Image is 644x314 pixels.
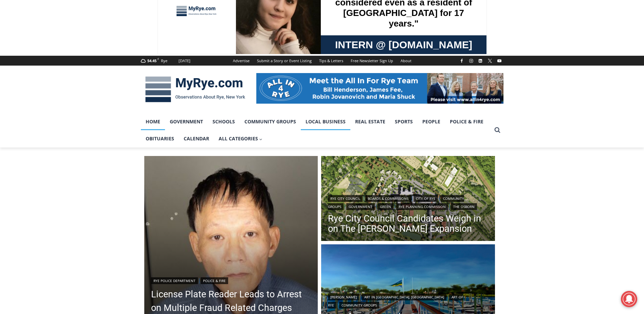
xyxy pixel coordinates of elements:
nav: Primary Navigation [141,113,491,147]
a: Rye City Council [328,195,363,202]
img: MyRye.com [141,72,250,107]
button: View Search Form [491,124,503,136]
div: Rye [161,58,167,64]
a: Advertise [229,56,253,66]
div: [DATE] [179,58,190,64]
a: [PERSON_NAME] [328,294,359,300]
div: | | | | | | | [328,194,488,210]
a: About [397,56,415,66]
a: Rye City Council Candidates Weigh in on The [PERSON_NAME] Expansion [328,213,488,234]
span: 54.45 [147,58,157,63]
a: Free Newsletter Sign Up [347,56,397,66]
a: People [418,113,445,130]
a: Obituaries [141,130,179,147]
a: Community Groups [339,302,379,309]
a: Art in [GEOGRAPHIC_DATA], [GEOGRAPHIC_DATA] [362,294,446,300]
a: Linkedin [476,57,484,65]
a: The Osborn [451,203,477,210]
a: Boards & Commissions [365,195,411,202]
div: | [151,276,311,284]
button: Child menu of All Categories [214,130,268,147]
a: Rye Police Department [151,277,198,284]
a: Facebook [458,57,466,65]
a: Government [165,113,208,130]
div: | | | [328,292,488,309]
span: F [158,57,159,61]
a: Rye Planning Commission [396,203,448,210]
a: Schools [208,113,240,130]
a: Submit a Story or Event Listing [253,56,315,66]
a: Police & Fire [445,113,488,130]
a: Community Groups [240,113,301,130]
span: Intern @ [DOMAIN_NAME] [178,68,315,83]
a: City of Rye [413,195,438,202]
a: Read More Rye City Council Candidates Weigh in on The Osborn Expansion [321,156,495,243]
a: Instagram [467,57,475,65]
a: Green [378,203,393,210]
div: "I learned about the history of a place I’d honestly never considered even as a resident of [GEOG... [171,0,321,66]
a: Local Business [301,113,350,130]
a: Calendar [179,130,214,147]
a: X [486,57,494,65]
img: All in for Rye [256,73,503,104]
a: Intern @ [DOMAIN_NAME] [163,66,329,85]
a: Police & Fire [201,277,228,284]
a: Real Estate [350,113,390,130]
a: Government [346,203,375,210]
a: Home [141,113,165,130]
img: (PHOTO: Illustrative plan of The Osborn's proposed site plan from the July 10, 2025 planning comm... [321,156,495,243]
a: Sports [390,113,418,130]
nav: Secondary Navigation [229,56,415,66]
a: YouTube [495,57,503,65]
a: Tips & Letters [315,56,347,66]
